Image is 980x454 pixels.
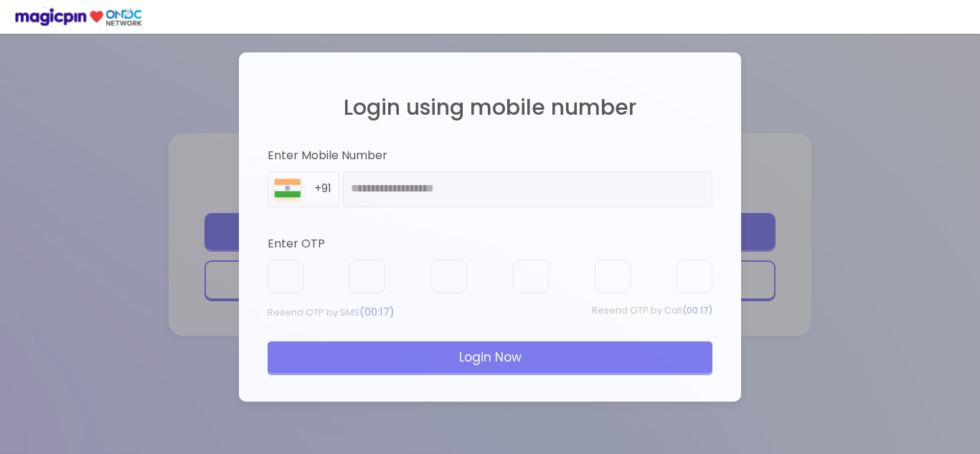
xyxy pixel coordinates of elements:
div: Login Now [268,341,712,373]
div: Enter Mobile Number [268,148,712,164]
h2: Login using mobile number [268,95,712,119]
img: 8BGLRPwvQ+9ZgAAAAASUVORK5CYII= [268,176,307,207]
div: +91 [314,181,339,197]
div: Enter OTP [268,236,712,252]
img: ondc-logo-new-small.8a59708e.svg [14,7,142,27]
